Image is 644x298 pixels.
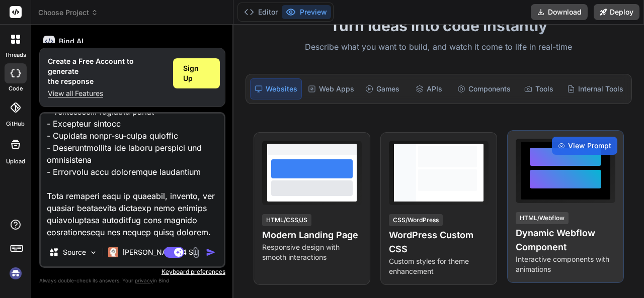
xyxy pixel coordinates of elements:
[41,114,224,238] textarea: Lor ips d sitam-conse AD elitsedd eiusmodtem incididuntut la Etdolorema Aliquaenimadminim (VEN) q...
[9,84,23,93] label: code
[39,276,225,285] p: Always double-check its answers. Your in Bind
[38,8,98,18] span: Choose Project
[63,247,86,257] p: Source
[48,56,165,86] h1: Create a Free Account to generate the response
[6,157,25,166] label: Upload
[594,4,639,20] button: Deploy
[389,214,443,226] div: CSS/WordPress
[183,63,210,83] span: Sign Up
[516,212,569,224] div: HTML/Webflow
[563,78,627,100] div: Internal Tools
[531,4,588,20] button: Download
[190,247,202,258] img: attachment
[7,265,24,282] img: signin
[250,78,302,100] div: Websites
[282,5,331,19] button: Preview
[135,277,153,283] span: privacy
[262,214,311,226] div: HTML/CSS/JS
[304,78,358,100] div: Web Apps
[516,226,615,254] h4: Dynamic Webflow Component
[5,51,26,59] label: threads
[39,268,225,276] p: Keyboard preferences
[453,78,515,100] div: Components
[108,247,118,257] img: Claude 4 Sonnet
[389,256,489,276] p: Custom styles for theme enhancement
[239,17,638,35] h1: Turn ideas into code instantly
[48,88,165,98] p: View all Features
[389,228,489,256] h4: WordPress Custom CSS
[122,247,197,257] p: [PERSON_NAME] 4 S..
[206,247,216,257] img: icon
[240,5,282,19] button: Editor
[360,78,405,100] div: Games
[6,120,25,128] label: GitHub
[262,242,362,262] p: Responsive design with smooth interactions
[517,78,561,100] div: Tools
[59,36,84,46] h6: Bind AI
[262,228,362,242] h4: Modern Landing Page
[239,41,638,54] p: Describe what you want to build, and watch it come to life in real-time
[516,254,615,274] p: Interactive components with animations
[568,141,611,151] span: View Prompt
[407,78,451,100] div: APIs
[89,248,98,257] img: Pick Models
